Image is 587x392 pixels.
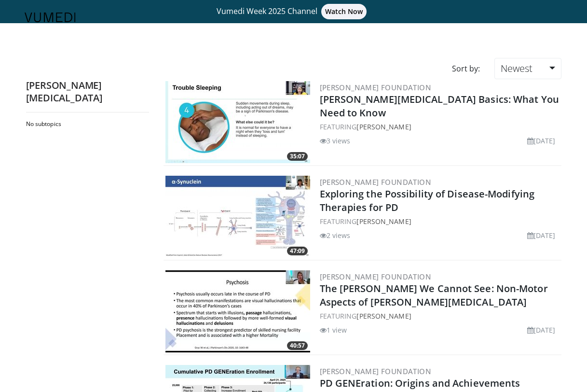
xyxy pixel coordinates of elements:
a: [PERSON_NAME] [356,217,411,226]
li: 2 views [320,230,351,240]
div: FEATURING [320,122,560,132]
span: Newest [501,62,532,75]
a: [PERSON_NAME] [356,311,411,321]
div: FEATURING [320,311,560,321]
a: Newest [494,58,561,79]
li: [DATE] [527,136,556,146]
a: PD GENEration: Origins and Achievements [320,377,520,390]
span: 40:57 [287,341,308,350]
a: [PERSON_NAME] Foundation [320,177,432,187]
span: 35:07 [287,152,308,161]
div: FEATURING [320,216,560,226]
a: [PERSON_NAME] [356,122,411,131]
li: [DATE] [527,325,556,335]
a: [PERSON_NAME][MEDICAL_DATA] Basics: What You Need to Know [320,93,559,119]
img: 7b00d4aa-deb1-4d48-879d-8d4653c35a9d.300x170_q85_crop-smart_upscale.jpg [165,176,310,258]
div: Sort by: [445,58,487,79]
a: [PERSON_NAME] Foundation [320,83,432,92]
h2: No subtopics [26,120,147,128]
a: The [PERSON_NAME] We Cannot See: Non-Motor Aspects of [PERSON_NAME][MEDICAL_DATA] [320,282,548,308]
a: Exploring the Possibility of Disease-Modifying Therapies for PD [320,187,535,214]
h2: [PERSON_NAME][MEDICAL_DATA] [26,79,149,104]
a: 35:07 [165,81,310,163]
img: 0959b875-3f40-48e5-a312-f56b56add288.300x170_q85_crop-smart_upscale.jpg [165,270,310,352]
img: fe67bb2c-535a-4b0c-9e4f-d605da9edded.300x170_q85_crop-smart_upscale.jpg [165,81,310,163]
img: VuMedi Logo [25,13,76,22]
a: [PERSON_NAME] Foundation [320,272,432,281]
span: 47:09 [287,247,308,255]
a: [PERSON_NAME] Foundation [320,366,432,376]
li: [DATE] [527,230,556,240]
li: 1 view [320,325,347,335]
a: 40:57 [165,270,310,352]
li: 3 views [320,136,351,146]
a: 47:09 [165,176,310,258]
